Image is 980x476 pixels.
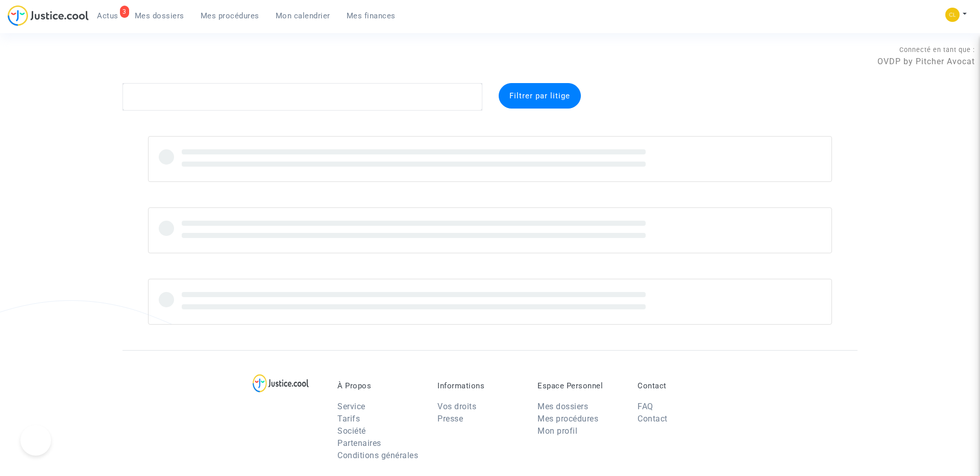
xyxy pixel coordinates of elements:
[537,414,598,424] a: Mes procédures
[253,374,309,392] img: logo-lg.svg
[337,438,381,448] a: Partenaires
[337,402,365,411] a: Service
[638,414,668,424] a: Contact
[337,381,422,390] p: À Propos
[20,425,51,456] iframe: Help Scout Beacon - Open
[337,426,366,436] a: Société
[267,8,338,23] a: Mon calendrier
[638,402,653,411] a: FAQ
[537,426,577,436] a: Mon profil
[120,6,129,18] div: 3
[537,402,588,411] a: Mes dossiers
[192,8,267,23] a: Mes procédures
[638,381,722,390] p: Contact
[338,8,404,23] a: Mes finances
[201,11,259,20] span: Mes procédures
[437,381,522,390] p: Informations
[135,11,184,20] span: Mes dossiers
[337,414,360,424] a: Tarifs
[97,11,118,20] span: Actus
[276,11,330,20] span: Mon calendrier
[127,8,192,23] a: Mes dossiers
[537,381,622,390] p: Espace Personnel
[509,91,570,100] span: Filtrer par litige
[89,8,127,23] a: 3Actus
[945,8,960,22] img: f0b917ab549025eb3af43f3c4438ad5d
[899,46,975,54] span: Connecté en tant que :
[8,5,89,26] img: jc-logo.svg
[437,414,463,424] a: Presse
[337,451,418,460] a: Conditions générales
[437,402,476,411] a: Vos droits
[347,11,396,20] span: Mes finances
